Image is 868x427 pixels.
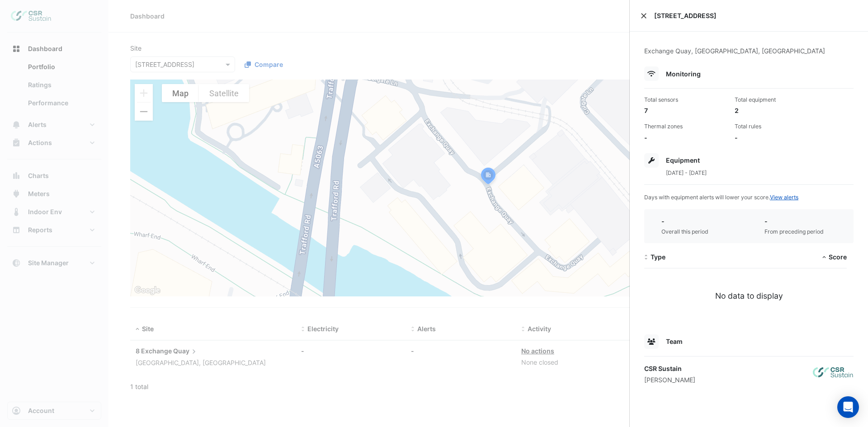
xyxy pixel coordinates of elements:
[661,216,708,226] div: -
[644,106,727,115] div: 7
[651,253,665,261] span: Type
[644,364,695,373] div: CSR Sustain
[661,228,708,236] div: Overall this period
[644,290,854,302] div: No data to display
[644,46,854,66] div: Exchange Quay, [GEOGRAPHIC_DATA], [GEOGRAPHIC_DATA]
[770,194,798,201] a: View alerts
[735,106,818,115] div: 2
[644,122,727,131] div: Thermal zones
[764,228,824,236] div: From preceding period
[666,70,701,78] span: Monitoring
[666,169,707,176] span: [DATE] - [DATE]
[735,133,818,142] div: -
[654,11,857,20] span: [STREET_ADDRESS]
[735,122,818,131] div: Total rules
[644,133,727,142] div: -
[735,96,818,104] div: Total equipment
[813,364,854,382] img: CSR Sustain
[644,96,727,104] div: Total sensors
[837,396,859,418] div: Open Intercom Messenger
[764,216,824,226] div: -
[666,156,700,164] span: Equipment
[829,253,847,261] span: Score
[641,13,647,19] button: Close
[666,338,683,345] span: Team
[644,194,798,201] span: Days with equipment alerts will lower your score.
[644,375,695,385] div: [PERSON_NAME]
